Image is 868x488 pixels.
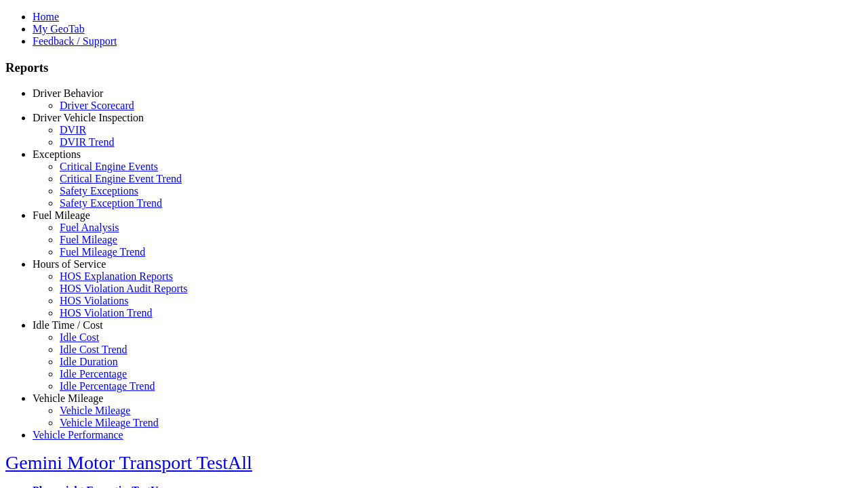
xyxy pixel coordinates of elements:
[60,161,158,172] a: Critical Engine Events
[60,100,134,111] a: Driver Scorecard
[60,331,99,343] a: Idle Cost
[60,234,117,245] a: Fuel Mileage
[60,417,159,428] a: Vehicle Mileage Trend
[60,270,173,282] a: HOS Explanation Reports
[33,87,103,99] a: Driver Behavior
[60,380,155,392] a: Idle Percentage Trend
[33,35,117,47] a: Feedback / Support
[60,283,188,294] a: HOS Violation Audit Reports
[60,356,118,367] a: Idle Duration
[60,405,130,416] a: Vehicle Mileage
[33,148,81,160] a: Exceptions
[33,319,103,331] a: Idle Time / Cost
[60,124,86,136] a: DVIR
[60,344,127,355] a: Idle Cost Trend
[60,185,138,197] a: Safety Exceptions
[33,429,123,441] a: Vehicle Performance
[60,295,128,306] a: HOS Violations
[33,11,59,22] a: Home
[60,368,127,380] a: Idle Percentage
[60,173,182,184] a: Critical Engine Event Trend
[33,258,106,270] a: Hours of Service
[33,23,85,35] a: My GeoTab
[60,307,153,319] a: HOS Violation Trend
[33,209,90,221] a: Fuel Mileage
[60,197,162,209] a: Safety Exception Trend
[33,112,144,123] a: Driver Vehicle Inspection
[60,246,145,258] a: Fuel Mileage Trend
[60,136,114,148] a: DVIR Trend
[33,392,103,404] a: Vehicle Mileage
[60,222,119,233] a: Fuel Analysis
[5,60,863,75] h3: Reports
[5,452,252,473] a: Gemini Motor Transport TestAll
